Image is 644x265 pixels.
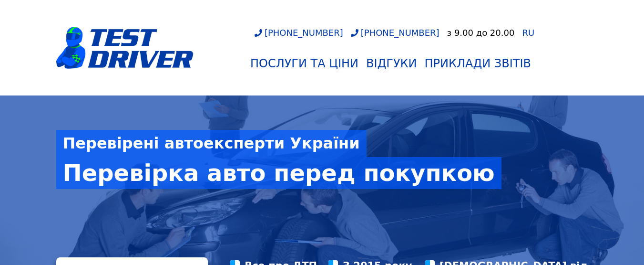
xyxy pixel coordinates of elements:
img: logotype@3x [56,27,194,69]
div: з 9.00 до 20.00 [447,28,515,38]
a: logotype@3x [56,4,194,92]
a: Відгуки [362,53,421,74]
div: Відгуки [366,57,417,70]
a: [PHONE_NUMBER] [255,28,343,38]
a: RU [522,29,534,37]
div: Перевірка авто перед покупкою [56,157,501,189]
a: [PHONE_NUMBER] [351,28,440,38]
div: Перевірені автоексперти України [56,130,367,157]
div: Послуги та Ціни [250,57,358,70]
span: RU [522,28,534,38]
a: Приклади звітів [421,53,535,74]
a: Послуги та Ціни [246,53,362,74]
div: Приклади звітів [425,57,531,70]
